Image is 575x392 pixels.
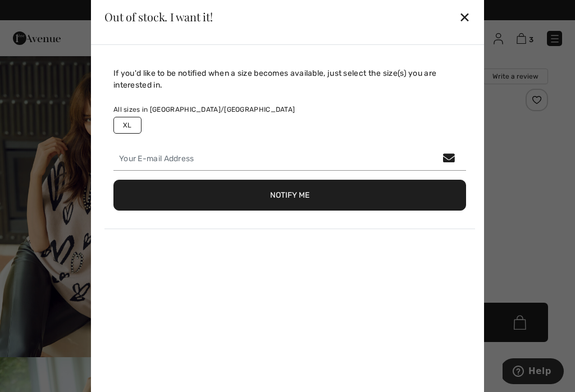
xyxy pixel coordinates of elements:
span: Help [26,8,49,18]
div: Out of stock. I want it! [104,11,213,22]
input: Your E-mail Address [113,147,466,171]
div: ✕ [459,5,471,29]
button: Notify Me [113,180,466,211]
div: If you'd like to be notified when a size becomes available, just select the size(s) you are inter... [113,67,466,91]
div: All sizes in [GEOGRAPHIC_DATA]/[GEOGRAPHIC_DATA] [113,104,466,115]
label: XL [113,117,142,134]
